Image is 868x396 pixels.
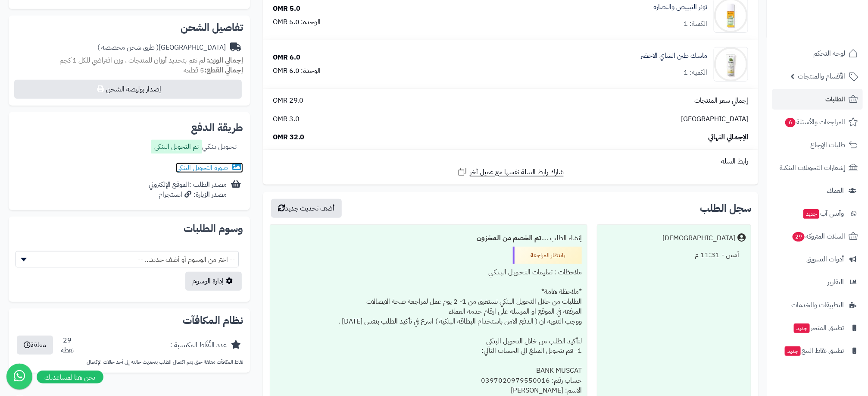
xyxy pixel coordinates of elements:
[207,55,243,66] strong: إجمالي الوزن:
[176,163,243,173] a: صورة التحويل البنكى
[802,207,844,220] span: وآتس آب
[170,340,227,350] div: عدد النِّقَاط المكتسبة :
[513,247,582,264] div: بانتظار المراجعة
[827,276,844,288] span: التقارير
[772,272,863,292] a: التقارير
[784,345,844,357] span: تطبيق نقاط البيع
[97,42,159,53] span: ( طرق شحن مخصصة )
[273,132,305,142] span: 32.0 OMR
[714,47,748,82] img: 1739578525-cm5o8wmpu00e701n32u9re6j0_tea_3-90x90.jpg
[772,89,863,110] a: الطلبات
[191,123,243,133] h2: طريقة الدفع
[16,358,243,366] p: نقاط المكافآت معلقة حتى يتم اكتمال الطلب بتحديث حالته إلى أحد حالات الإكتمال
[59,55,205,66] span: لم تقم بتحديد أوزان للمنتجات ، وزن افتراضي للكل 1 كجم
[772,180,863,201] a: العملاء
[827,185,844,197] span: العملاء
[772,226,863,247] a: السلات المتروكة29
[772,203,863,224] a: وآتس آبجديد
[273,96,304,106] span: 29.0 OMR
[151,140,202,154] label: تم التحويل البنكى
[653,2,707,12] a: تونر التبييض والنضارة
[780,162,845,174] span: إشعارات التحويلات البنكية
[803,209,819,219] span: جديد
[266,157,755,167] div: رابط السلة
[793,232,805,242] span: 29
[149,190,227,200] div: مصدر الزيارة: انستجرام
[772,340,863,361] a: تطبيق نقاط البيعجديد
[97,43,226,53] div: [GEOGRAPHIC_DATA]
[640,51,707,61] a: ماسك طين الشاي الاخضر
[477,233,541,243] b: تم الخصم من المخزون
[791,299,844,311] span: التطبيقات والخدمات
[772,135,863,155] a: طلبات الإرجاع
[16,223,243,234] h2: وسوم الطلبات
[184,65,243,75] small: 5 قطعة
[17,336,53,355] button: معلقة
[603,247,746,264] div: أمس - 11:31 م
[273,53,300,63] div: 6.0 OMR
[470,167,564,177] span: شارك رابط السلة نفسها مع عميل آخر
[798,70,845,82] span: الأقسام والمنتجات
[772,43,863,64] a: لوحة التحكم
[792,230,845,242] span: السلات المتروكة
[684,19,707,29] div: الكمية: 1
[271,199,342,218] button: أضف تحديث جديد
[16,251,238,268] span: -- اختر من الوسوم أو أضف جديد... --
[825,93,845,105] span: الطلبات
[61,336,74,355] div: 29
[16,22,243,33] h2: تفاصيل الشحن
[681,114,748,124] span: [GEOGRAPHIC_DATA]
[785,118,796,127] span: 6
[185,272,242,291] a: إدارة الوسوم
[809,24,860,42] img: logo-2.png
[273,4,300,14] div: 5.0 OMR
[806,253,844,265] span: أدوات التسويق
[457,167,564,177] a: شارك رابط السلة نفسها مع عميل آخر
[785,346,801,356] span: جديد
[708,132,748,142] span: الإجمالي النهائي
[14,80,242,99] button: إصدار بوليصة الشحن
[784,116,845,128] span: المراجعات والأسئلة
[273,114,300,124] span: 3.0 OMR
[273,17,321,27] div: الوحدة: 5.0 OMR
[772,249,863,270] a: أدوات التسويق
[772,157,863,178] a: إشعارات التحويلات البنكية
[772,295,863,315] a: التطبيقات والخدمات
[662,233,735,243] div: [DEMOGRAPHIC_DATA]
[16,251,239,267] span: -- اختر من الوسوم أو أضف جديد... --
[694,96,748,106] span: إجمالي سعر المنتجات
[151,140,237,156] div: تـحـويـل بـنـكـي
[793,322,844,334] span: تطبيق المتجر
[772,112,863,132] a: المراجعات والأسئلة6
[794,324,810,333] span: جديد
[204,65,243,75] strong: إجمالي القطع:
[149,180,227,200] div: مصدر الطلب :الموقع الإلكتروني
[16,315,243,326] h2: نظام المكافآت
[61,346,74,355] div: نقطة
[813,47,845,60] span: لوحة التحكم
[772,317,863,338] a: تطبيق المتجرجديد
[275,230,582,247] div: إنشاء الطلب ....
[810,139,845,151] span: طلبات الإرجاع
[700,203,751,214] h3: سجل الطلب
[273,66,321,76] div: الوحدة: 6.0 OMR
[684,68,707,78] div: الكمية: 1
